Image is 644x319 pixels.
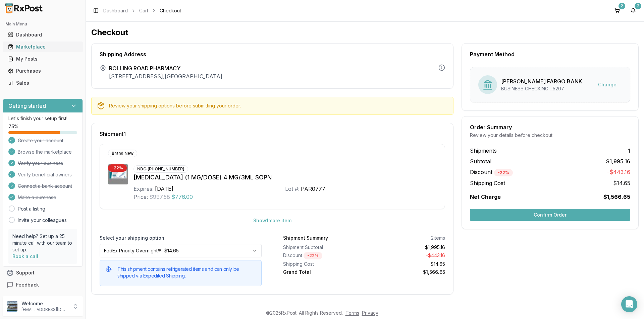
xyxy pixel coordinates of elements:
[367,252,445,259] div: - $443.16
[283,252,362,259] div: Discount
[133,173,437,182] div: [MEDICAL_DATA] (1 MG/DOSE) 4 MG/3ML SOPN
[139,7,148,14] a: Cart
[367,244,445,251] div: $1,995.16
[362,310,378,316] a: Privacy
[3,267,83,279] button: Support
[470,193,501,200] span: Net Charge
[470,147,497,155] span: Shipments
[8,115,77,122] p: Let's finish your setup first!
[304,252,322,259] div: - 22 %
[470,132,630,139] div: Review your details before checkout
[470,169,513,175] span: Discount
[3,279,83,291] button: Feedback
[431,235,445,241] div: 2 items
[18,160,63,167] span: Verify your business
[21,307,68,312] p: [EMAIL_ADDRESS][DOMAIN_NAME]
[613,179,630,187] span: $14.65
[133,185,154,193] div: Expires:
[109,102,448,109] div: Review your shipping options before submitting your order.
[18,137,63,144] span: Create your account
[603,193,630,201] span: $1,566.65
[100,131,126,137] span: Shipment 1
[12,233,73,253] p: Need help? Set up a 25 minute call with our team to set up.
[18,206,45,212] a: Post a listing
[18,217,67,224] a: Invite your colleagues
[494,169,513,176] div: - 22 %
[8,31,77,38] div: Dashboard
[5,65,80,77] a: Purchases
[301,185,325,193] div: PAR0777
[283,235,328,241] div: Shipment Summary
[18,183,72,189] span: Connect a bank account
[155,185,173,193] div: [DATE]
[12,253,38,259] a: Book a call
[5,41,80,53] a: Marketplace
[283,269,362,275] div: Grand Total
[3,42,83,52] button: Marketplace
[149,193,170,201] span: $997.58
[607,168,630,176] span: -$443.16
[21,300,68,307] p: Welcome
[133,165,188,173] div: NDC: [PHONE_NUMBER]
[8,102,46,110] h3: Getting started
[109,72,222,80] p: [STREET_ADDRESS] , [GEOGRAPHIC_DATA]
[3,78,83,88] button: Sales
[109,64,222,72] span: ROLLING ROAD PHARMACY
[108,164,128,184] img: Ozempic (1 MG/DOSE) 4 MG/3ML SOPN
[133,193,148,201] div: Price:
[470,157,491,165] span: Subtotal
[103,7,128,14] a: Dashboard
[8,123,18,130] span: 75 %
[283,261,362,267] div: Shipping Cost
[91,27,639,38] h1: Checkout
[108,150,137,157] div: Brand New
[18,149,72,155] span: Browse the marketplace
[18,171,72,178] span: Verify beneficial owners
[3,54,83,64] button: My Posts
[501,77,582,85] div: [PERSON_NAME] FARGO BANK
[635,3,641,9] div: 3
[18,194,56,201] span: Make a purchase
[8,56,77,62] div: My Posts
[470,209,630,221] button: Confirm Order
[5,29,80,41] a: Dashboard
[8,80,77,86] div: Sales
[3,66,83,76] button: Purchases
[283,244,362,251] div: Shipment Subtotal
[612,5,623,16] button: 2
[345,310,359,316] a: Terms
[628,5,639,16] button: 3
[248,215,297,227] button: Show1more item
[470,125,630,130] div: Order Summary
[621,296,637,312] div: Open Intercom Messenger
[5,21,80,27] h2: Main Menu
[367,269,445,275] div: $1,566.65
[619,3,625,9] div: 2
[7,301,17,312] img: User avatar
[3,3,46,13] img: RxPost Logo
[100,52,445,57] div: Shipping Address
[16,282,39,288] span: Feedback
[501,85,582,92] div: BUSINESS CHECKING ...5207
[8,44,77,50] div: Marketplace
[470,52,630,57] div: Payment Method
[5,77,80,89] a: Sales
[285,185,300,193] div: Lot #:
[593,79,622,91] button: Change
[3,29,83,40] button: Dashboard
[5,53,80,65] a: My Posts
[8,68,77,74] div: Purchases
[470,179,505,187] span: Shipping Cost
[367,261,445,267] div: $14.65
[117,266,256,279] h5: This shipment contains refrigerated items and can only be shipped via Expedited Shipping.
[100,235,262,241] label: Select your shipping option
[103,7,181,14] nav: breadcrumb
[171,193,193,201] span: $776.00
[628,147,630,155] span: 1
[606,157,630,165] span: $1,995.16
[160,7,181,14] span: Checkout
[108,164,127,172] div: - 22 %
